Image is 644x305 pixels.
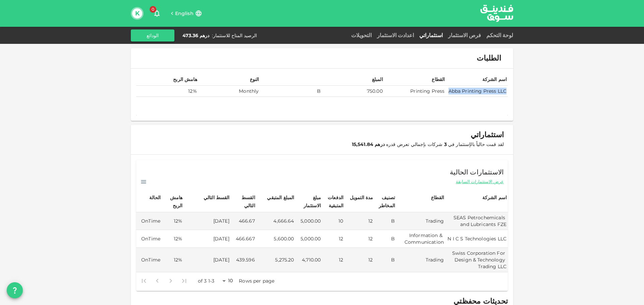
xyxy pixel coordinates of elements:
[231,212,256,230] td: 466.67
[183,212,230,230] td: [DATE]
[182,32,209,39] div: درهم 473.36
[396,230,445,248] td: Information & Communication
[396,212,445,230] td: Trading
[232,194,255,210] div: القسط التالي
[183,248,230,272] td: [DATE]
[256,230,296,248] td: 5,600.00
[162,212,183,230] td: 12%
[231,230,256,248] td: 466.667
[212,32,257,39] div: الرصيد المتاح للاستثمار :
[297,194,321,210] div: مبلغ الاستثمار
[344,212,374,230] td: 12
[352,141,385,147] strong: درهم 15,541.84
[446,86,508,97] td: Abba Printing Press LLC
[366,75,383,83] div: المبلغ
[198,86,260,97] td: Monthly
[477,54,501,63] span: الطلبات
[344,230,374,248] td: 12
[445,32,484,39] a: فرص الاستثمار
[484,32,513,39] a: لوحة التحكم
[472,0,522,26] img: logo
[482,194,507,202] div: اسم الشركة
[162,230,183,248] td: 12%
[384,86,446,97] td: Printing Press
[322,86,384,97] td: 750.00
[131,29,174,42] button: الودائع
[374,248,396,272] td: B
[348,32,374,39] a: التحويلات
[375,194,395,210] div: تصنيف المخاطر
[322,212,344,230] td: 10
[374,32,417,39] a: اعدادت الاستثمار
[322,248,344,272] td: 12
[136,212,162,230] td: OnTime
[162,248,183,272] td: 12%
[352,141,504,147] span: لقد قمت حالياً بالإستثمار في شركات بإجمالي تعرض قدره
[296,230,322,248] td: 5,000.00
[144,194,161,202] div: الحالة
[296,212,322,230] td: 5,000.00
[136,230,162,248] td: OnTime
[323,194,343,210] div: الدفعات المتبقية
[7,282,23,298] button: question
[417,32,445,39] a: استثماراتي
[350,194,373,202] div: مدة التمويل
[183,230,230,248] td: [DATE]
[427,194,444,202] div: القطاع
[374,212,396,230] td: B
[344,248,374,272] td: 12
[150,7,164,20] button: 0
[136,86,198,97] td: 12%
[428,75,445,83] div: القطاع
[231,248,256,272] td: 439.596
[267,194,294,202] div: المبلغ المتبقي
[445,248,508,272] td: Swiss Corporation For Design & Technology Trading LLC
[322,230,344,248] td: 12
[132,8,142,18] button: K
[296,248,322,272] td: 4,710.00
[256,248,296,272] td: 5,275.20
[456,178,504,185] span: عرض الاستثمارات السابقة
[136,248,162,272] td: OnTime
[480,0,513,26] a: logo
[450,167,504,177] span: الاستثمارات الحالية
[204,194,230,202] div: القسط التالي
[163,194,182,210] div: هامش الربح
[260,86,322,97] td: B
[173,75,197,83] div: هامش الربح
[198,278,214,284] p: 1-3 of 3
[445,230,508,248] td: N I C S Technologies LLC
[239,278,274,284] p: Rows per page
[256,212,296,230] td: 4,666.64
[175,10,194,16] span: English
[471,130,504,140] span: استثماراتي
[444,141,447,147] strong: 3
[396,248,445,272] td: Trading
[374,230,396,248] td: B
[445,212,508,230] td: SEAS Petrochemicals and Lubricants FZE
[242,75,259,83] div: النوع
[220,276,236,286] div: 10
[150,6,156,13] span: 0
[482,75,507,83] div: اسم الشركة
